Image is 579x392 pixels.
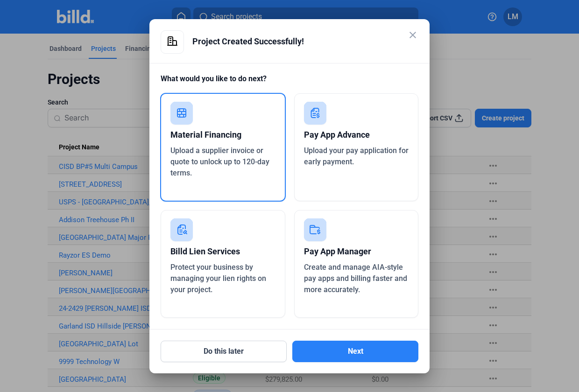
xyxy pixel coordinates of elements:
[304,125,409,145] div: Pay App Advance
[170,241,275,262] div: Billd Lien Services
[304,263,407,294] span: Create and manage AIA-style pay apps and billing faster and more accurately.
[292,341,418,362] button: Next
[407,29,418,41] mat-icon: close
[170,125,275,145] div: Material Financing
[304,241,409,262] div: Pay App Manager
[170,263,266,294] span: Protect your business by managing your lien rights on your project.
[170,146,269,177] span: Upload a supplier invoice or quote to unlock up to 120-day terms.
[161,341,287,362] button: Do this later
[161,73,418,93] div: What would you like to do next?
[304,146,409,166] span: Upload your pay application for early payment.
[192,30,418,53] div: Project Created Successfully!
